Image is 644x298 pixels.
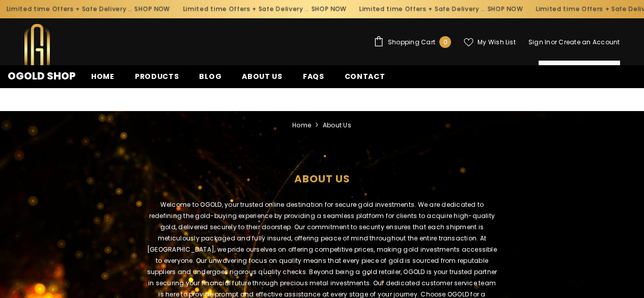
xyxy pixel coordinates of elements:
[135,71,179,82] span: Products
[311,4,347,15] a: SHOP NOW
[478,39,516,45] span: My Wish List
[8,111,636,134] nav: breadcrumbs
[242,71,283,82] span: About us
[539,61,620,76] summary: Search
[8,71,76,81] a: Ogold Shop
[232,71,293,88] a: About us
[604,61,620,76] button: Search
[558,38,620,46] a: Create an Account
[292,120,311,131] a: Home
[91,71,115,82] span: Home
[177,1,353,17] div: Limited time Offers + Safe Delivery ..
[374,36,451,48] a: Shopping Cart
[125,71,189,88] a: Products
[334,71,396,88] a: Contact
[199,71,221,82] span: Blog
[81,71,125,88] a: Home
[24,24,50,84] img: Ogold Shop
[443,37,447,48] span: 0
[528,38,551,46] a: Sign In
[293,71,334,88] a: FAQs
[303,71,324,82] span: FAQs
[488,4,523,15] a: SHOP NOW
[388,39,435,45] span: Shopping Cart
[323,120,351,131] span: about us
[551,38,557,46] span: or
[353,1,529,17] div: Limited time Offers + Safe Delivery ..
[345,71,385,82] span: Contact
[189,71,232,88] a: Blog
[8,155,636,197] h1: about us
[134,4,170,15] a: SHOP NOW
[464,38,516,47] a: My Wish List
